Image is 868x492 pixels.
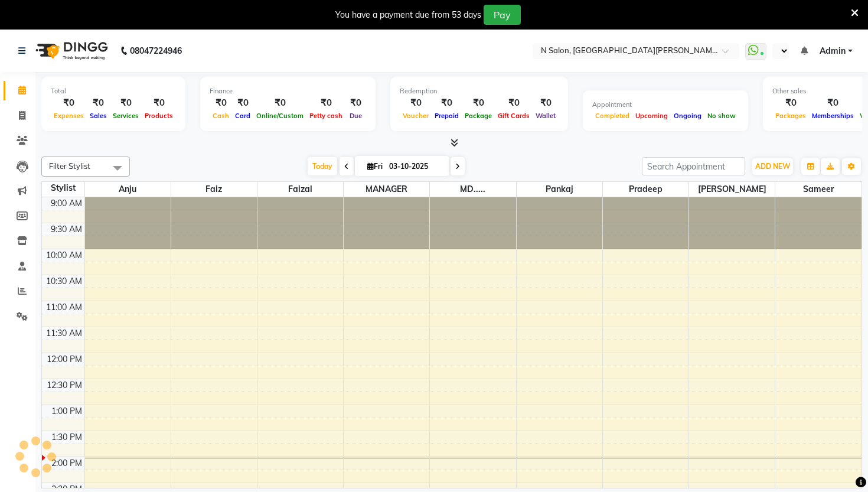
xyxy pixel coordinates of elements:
span: Voucher [400,112,432,120]
div: 1:00 PM [49,405,84,418]
button: ADD NEW [752,158,793,175]
div: ₹0 [345,96,366,110]
div: 11:30 AM [44,327,84,340]
span: Cash [210,112,232,120]
div: ₹0 [306,96,345,110]
div: Total [51,86,176,96]
div: 12:00 PM [44,353,84,366]
span: Online/Custom [253,112,306,120]
span: Pradeep [603,182,688,197]
span: sameer [775,182,862,197]
div: ₹0 [400,96,432,110]
div: ₹0 [495,96,533,110]
span: Packages [772,112,809,120]
span: Expenses [51,112,87,120]
span: Sales [87,112,110,120]
span: Services [110,112,142,120]
div: 12:30 PM [44,379,84,392]
span: Pankaj [517,182,602,197]
div: 2:00 PM [49,457,84,470]
span: Petty cash [306,112,345,120]
span: Card [232,112,253,120]
span: Prepaid [432,112,462,120]
span: Products [142,112,176,120]
div: 1:30 PM [49,431,84,444]
span: [PERSON_NAME] [689,182,775,197]
span: Filter Stylist [49,161,90,171]
div: 10:00 AM [44,249,84,262]
span: Due [347,112,365,120]
div: ₹0 [809,96,857,110]
div: 9:00 AM [48,197,84,210]
span: MANAGER [344,182,429,197]
div: ₹0 [210,96,232,110]
span: Fri [364,162,386,171]
div: 9:30 AM [48,223,84,236]
div: ₹0 [142,96,176,110]
span: Upcoming [632,112,671,120]
img: logo [30,34,111,67]
div: ₹0 [51,96,87,110]
span: MD..... [430,182,515,197]
span: Today [308,157,337,175]
button: Pay [484,5,521,25]
span: Ongoing [671,112,704,120]
input: 2025-10-03 [386,158,445,175]
input: Search Appointment [642,157,745,175]
div: Finance [210,86,366,96]
div: ₹0 [432,96,462,110]
div: Stylist [42,182,84,194]
div: ₹0 [462,96,495,110]
span: Completed [592,112,632,120]
span: Faiz [171,182,257,197]
span: Package [462,112,495,120]
span: No show [704,112,739,120]
div: ₹0 [232,96,253,110]
div: ₹0 [110,96,142,110]
div: Appointment [592,100,739,110]
span: ADD NEW [755,162,790,171]
div: 10:30 AM [44,275,84,288]
div: You have a payment due from 53 days [335,9,481,21]
div: 11:00 AM [44,301,84,314]
div: ₹0 [253,96,306,110]
div: ₹0 [87,96,110,110]
div: ₹0 [772,96,809,110]
span: Anju [85,182,171,197]
span: Memberships [809,112,857,120]
span: Admin [820,45,846,57]
span: Gift Cards [495,112,533,120]
div: Redemption [400,86,559,96]
span: Wallet [533,112,559,120]
span: Faizal [257,182,343,197]
b: 08047224946 [130,34,182,67]
div: ₹0 [533,96,559,110]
